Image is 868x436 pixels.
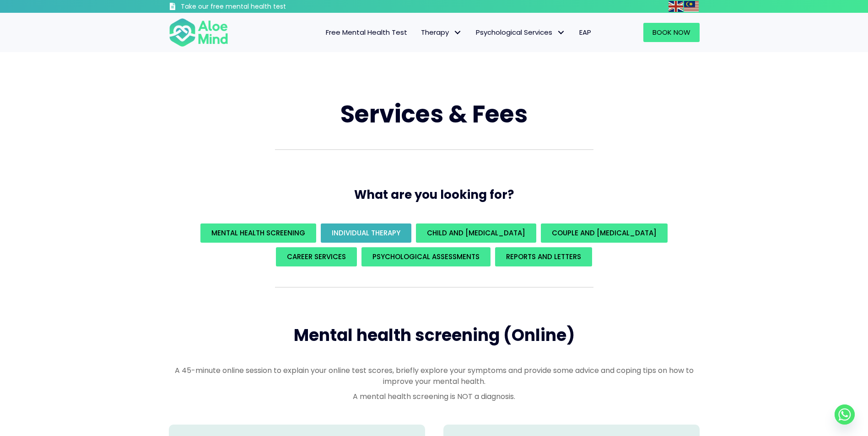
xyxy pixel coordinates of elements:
img: ms [684,1,699,12]
span: Services & Fees [340,97,528,131]
span: Therapy [421,27,462,37]
span: Mental health screening (Online) [294,324,575,347]
a: Career Services [276,247,357,266]
span: Psychological Services: submenu [555,26,568,39]
a: Psychological ServicesPsychological Services: submenu [469,23,572,42]
div: What are you looking for? [169,221,700,269]
a: REPORTS AND LETTERS [495,247,592,266]
h3: Take our free mental health test [181,2,335,11]
span: Child and [MEDICAL_DATA] [427,228,525,238]
a: Couple and [MEDICAL_DATA] [541,223,668,243]
span: What are you looking for? [354,186,514,203]
a: Malay [684,1,700,11]
span: Psychological assessments [372,252,480,261]
a: English [669,1,684,11]
span: EAP [579,27,591,37]
span: Couple and [MEDICAL_DATA] [552,228,657,238]
a: Take our free mental health test [169,2,335,13]
a: Psychological assessments [361,247,491,266]
span: REPORTS AND LETTERS [506,252,581,261]
a: Book Now [643,23,700,42]
nav: Menu [240,23,598,42]
a: Individual Therapy [321,223,411,243]
span: Free Mental Health Test [326,27,407,37]
span: Therapy: submenu [451,26,464,39]
a: Child and [MEDICAL_DATA] [416,223,536,243]
span: Career Services [287,252,346,261]
a: Mental Health Screening [200,223,316,243]
span: Book Now [652,27,690,37]
p: A mental health screening is NOT a diagnosis. [169,391,700,402]
span: Psychological Services [476,27,566,37]
span: Individual Therapy [332,228,400,238]
img: en [669,1,683,12]
a: TherapyTherapy: submenu [414,23,469,42]
a: Whatsapp [835,404,855,425]
a: Free Mental Health Test [319,23,414,42]
span: Mental Health Screening [211,228,305,238]
img: Aloe mind Logo [169,17,228,48]
a: EAP [572,23,598,42]
p: A 45-minute online session to explain your online test scores, briefly explore your symptoms and ... [169,365,700,386]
